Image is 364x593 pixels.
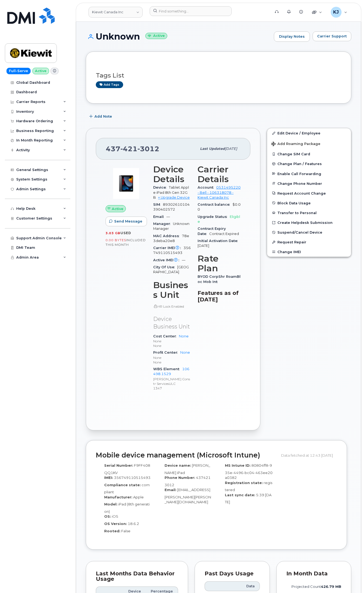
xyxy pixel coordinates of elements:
span: 80804ff8-935e-4496-bc04-463ee20a0382 [225,463,273,480]
h3: Carrier Details [198,165,241,184]
label: Phone Number: [165,475,195,480]
h3: Features as of [DATE] [198,290,241,303]
h3: Tags List [96,72,341,79]
span: Carrier IMEI [153,246,183,250]
span: — [182,258,185,262]
span: Contract Expiry Date [198,227,226,236]
span: Manager [153,222,173,226]
div: Data fetched at 12:43 [DATE] [281,450,337,460]
img: image20231002-3703462-1u43ywx.jpeg [110,167,142,200]
span: 3012 [137,145,159,153]
iframe: Messenger Launcher [340,569,360,589]
button: Send Message [106,217,147,226]
span: — [166,215,170,219]
a: None [180,350,190,354]
span: Active [112,206,123,211]
label: Model: [104,502,117,507]
a: 0531495220 - Bell - 106318078 - Kiewit Canada Inc [198,185,241,199]
p: None [153,339,191,343]
span: 421 [120,145,137,153]
span: MAC Address [153,234,182,238]
span: False [121,529,130,533]
span: iOS [112,514,118,518]
span: BYOD CorpShr RoamBloc Mob Int [198,275,241,283]
span: Contract Expired [209,232,239,236]
h3: Device Details [153,165,191,184]
span: F9FF408QQ1KV [104,463,150,475]
span: 356749110515493 [114,475,150,480]
span: Suspend/Cancel Device [277,230,322,234]
label: Last sync date: [225,492,255,498]
span: 89302610104390402572 [153,202,190,211]
span: [DATE] [225,147,237,151]
p: Device Business Unit [153,315,191,331]
label: Device name: [165,463,191,468]
label: Rooted: [104,528,120,534]
h3: Rate Plan [198,254,241,273]
p: HR Lock Enabled [153,304,191,309]
h3: Business Unit [153,280,191,300]
span: 4374213012 [165,475,211,487]
a: Add tags [96,81,123,88]
button: Block Data Usage [267,198,351,208]
span: 18.6.2 [128,521,139,526]
span: Enable Call Forwarding [277,172,321,176]
span: Change Plan / Features [277,162,322,166]
a: + Upgrade Device [158,195,190,199]
span: Email [153,215,166,219]
span: SIM [153,202,163,207]
tspan: 426.79 MB [321,585,341,589]
label: OS: [104,514,111,519]
span: 3.03 GB [106,231,120,235]
button: Enable Call Forwarding [267,169,351,179]
label: Compliance state: [104,482,141,488]
span: Initial Activation Date [198,239,240,243]
button: Suspend/Cancel Device [267,227,351,237]
label: MS Intune ID: [225,463,251,468]
label: Email: [165,487,176,492]
p: None [153,343,191,348]
div: Past Days Usage [205,571,260,576]
span: Account [198,185,216,189]
label: Serial Number: [104,463,133,468]
span: [PERSON_NAME] iPad [165,463,210,475]
div: In Month Data [286,571,342,576]
button: Change Plan / Features [267,159,351,169]
span: used [120,231,131,235]
span: Contract balance [198,202,232,207]
span: Cost Center [153,334,179,338]
p: 1347 [153,386,191,391]
span: Upgrade Status [198,215,230,219]
span: Active IMEI [153,258,182,262]
p: None [153,360,191,365]
span: 5:39 [DATE] [225,493,271,504]
p: None [153,355,191,360]
span: City Of Use [153,265,177,269]
a: None [179,334,189,338]
a: Display Notes [274,31,310,42]
button: Change IMEI [267,247,351,257]
span: 437 [106,145,159,153]
a: Create Helpdesk Submission [267,218,351,227]
a: Edit Device / Employee [267,128,351,138]
span: Add Roaming Package [271,142,320,147]
button: Add Roaming Package [267,138,351,149]
button: Change Phone Number [267,179,351,188]
span: Last updated [200,147,225,151]
h1: Unknown [86,32,271,41]
label: Registration state: [225,480,263,485]
span: 0.00 Bytes [106,238,126,242]
span: Profit Center [153,350,180,354]
small: Active [145,33,167,39]
h2: Mobile device management (Microsoft Intune) [96,452,277,459]
label: OS Version: [104,521,127,526]
span: Send Message [114,219,142,224]
span: Apple [133,495,144,499]
div: Last Months Data Behavior Usage [96,571,178,582]
button: Carrier Support [313,31,351,41]
button: Request Repair [267,237,351,247]
span: 78e3deba20e8 [153,234,189,243]
span: WBS Element [153,367,182,371]
span: Carrier Support [317,34,347,39]
span: Device [153,185,169,189]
